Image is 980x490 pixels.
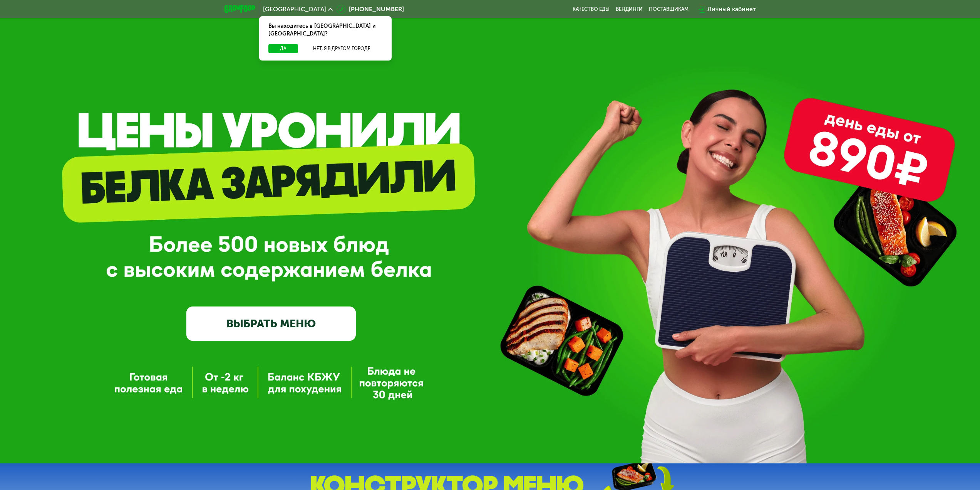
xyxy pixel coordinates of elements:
a: [PHONE_NUMBER] [337,5,404,14]
div: Личный кабинет [707,5,756,14]
div: поставщикам [649,6,689,12]
a: Вендинги [616,6,643,12]
span: [GEOGRAPHIC_DATA] [263,6,326,12]
a: Качество еды [573,6,610,12]
button: Нет, я в другом городе [301,44,382,53]
button: Да [268,44,298,53]
a: ВЫБРАТЬ МЕНЮ [186,306,356,340]
div: Вы находитесь в [GEOGRAPHIC_DATA] и [GEOGRAPHIC_DATA]? [259,16,392,44]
